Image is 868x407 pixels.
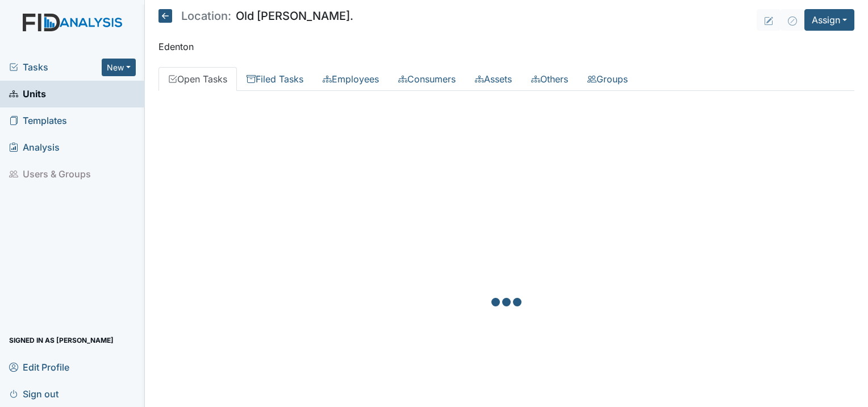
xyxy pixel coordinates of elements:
span: Units [9,85,46,103]
button: Assign [804,9,854,31]
span: Location: [181,10,231,22]
h5: Old [PERSON_NAME]. [158,9,353,23]
span: Sign out [9,385,59,402]
a: Filed Tasks [237,67,313,91]
a: Consumers [389,67,465,91]
a: Employees [313,67,389,91]
a: Tasks [9,60,102,74]
span: Analysis [9,139,60,156]
span: Templates [9,112,67,130]
a: Others [521,67,578,91]
button: New [102,59,136,76]
span: Edit Profile [9,358,69,376]
a: Groups [578,67,637,91]
a: Open Tasks [158,67,237,91]
p: Edenton [158,40,854,53]
span: Signed in as [PERSON_NAME] [9,331,114,349]
a: Assets [465,67,521,91]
